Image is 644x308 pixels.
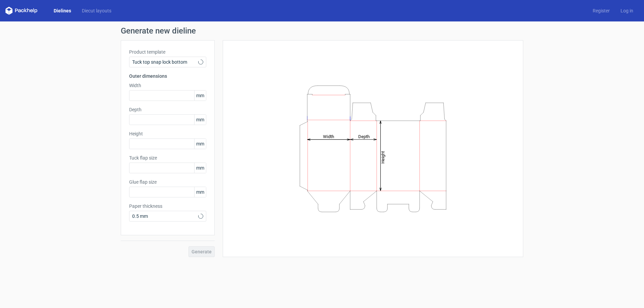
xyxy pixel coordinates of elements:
span: 0.5 mm [132,213,198,220]
a: Log in [615,7,639,14]
label: Depth [129,106,206,113]
label: Width [129,82,206,89]
h1: Generate new dieline [121,27,523,35]
span: Tuck top snap lock bottom [132,59,198,65]
span: mm [194,90,206,101]
tspan: Width [323,134,334,139]
label: Glue flap size [129,179,206,185]
tspan: Height [380,151,385,163]
span: mm [194,115,206,125]
label: Paper thickness [129,203,206,209]
h3: Outer dimensions [129,73,206,79]
tspan: Depth [358,134,370,139]
span: mm [194,187,206,197]
span: mm [194,163,206,173]
a: Register [587,7,615,14]
span: mm [194,139,206,149]
label: Product template [129,49,206,55]
a: Diecut layouts [76,7,117,14]
label: Tuck flap size [129,155,206,161]
a: Dielines [48,7,76,14]
label: Height [129,130,206,137]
